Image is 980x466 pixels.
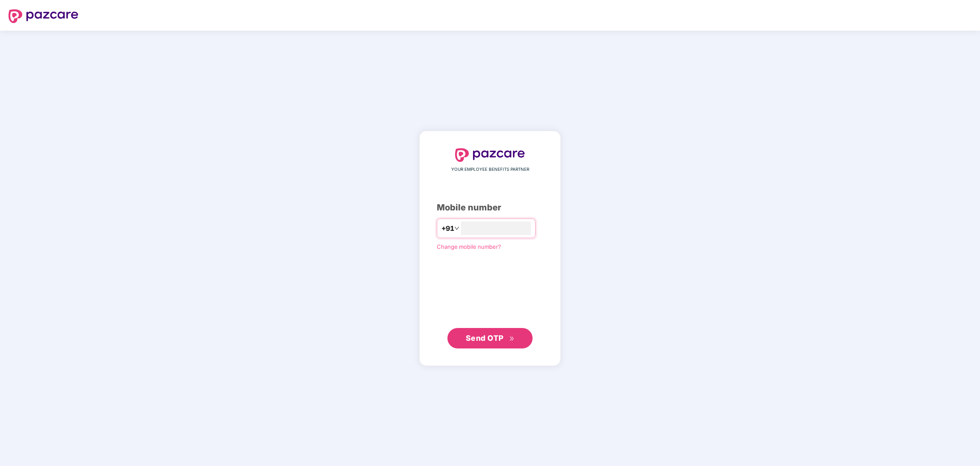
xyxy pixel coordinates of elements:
[437,243,501,250] a: Change mobile number?
[9,9,78,23] img: logo
[455,148,525,162] img: logo
[441,223,454,234] span: +91
[454,226,459,231] span: down
[509,336,515,342] span: double-right
[437,201,543,214] div: Mobile number
[451,166,529,173] span: YOUR EMPLOYEE BENEFITS PARTNER
[466,334,504,342] span: Send OTP
[447,328,533,348] button: Send OTPdouble-right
